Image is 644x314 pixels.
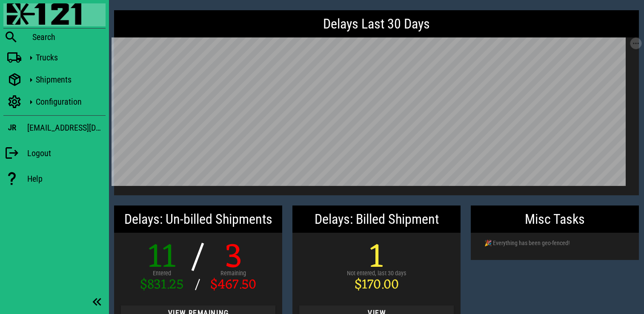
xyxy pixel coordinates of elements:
[190,241,204,275] div: /
[210,241,256,275] div: 3
[471,206,639,233] div: Misc Tasks
[32,32,106,42] div: Search
[36,52,102,63] div: Trucks
[140,269,184,278] div: Entered
[112,37,642,188] div: Vega visualization
[347,269,406,278] div: Not entered, last 30 days
[347,241,406,275] div: 1
[36,74,102,85] div: Shipments
[114,10,639,37] div: Delays Last 30 Days
[3,167,106,191] a: Help
[36,97,102,107] div: Configuration
[8,123,16,132] h3: JR
[210,269,256,278] div: Remaining
[27,148,106,158] div: Logout
[27,174,106,184] div: Help
[292,206,461,233] div: Delays: Billed Shipment
[210,278,256,292] div: $467.50
[347,278,406,292] div: $170.00
[478,233,613,253] td: 🎉 Everything has been geo-fenced!
[190,278,204,292] div: /
[140,278,184,292] div: $831.25
[140,241,184,275] div: 11
[3,3,106,26] a: Blackfly
[114,206,282,233] div: Delays: Un-billed Shipments
[7,3,81,25] img: 87f0f0e.png
[27,121,106,134] div: [EMAIL_ADDRESS][DOMAIN_NAME]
